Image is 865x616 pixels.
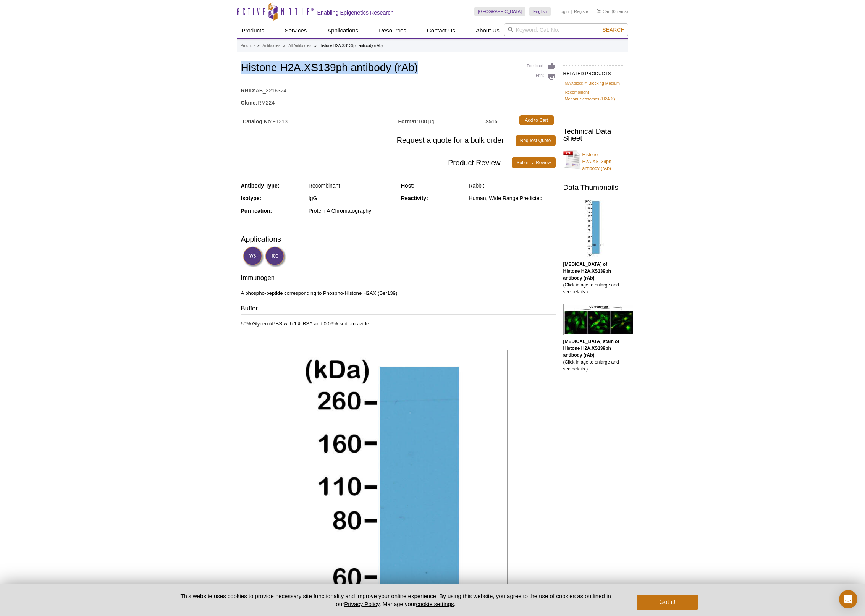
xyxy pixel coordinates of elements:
b: [MEDICAL_DATA] stain of Histone H2A.XS139ph antibody (rAb). [563,339,619,358]
a: Products [237,23,269,38]
h3: Immunogen [241,273,556,284]
a: Contact Us [422,23,460,38]
h1: Histone H2A.XS139ph antibody (rAb) [241,62,556,75]
div: IgG [309,195,395,202]
li: Histone H2A.XS139ph antibody (rAb) [319,44,383,48]
strong: Catalog No: [243,118,273,125]
a: About Us [471,23,504,38]
strong: Isotype: [241,195,262,201]
img: Your Cart [597,9,601,13]
a: Add to Cart [519,115,554,125]
a: Antibodies [262,42,280,49]
input: Keyword, Cat. No. [504,23,628,36]
a: Applications [323,23,363,38]
a: Histone H2A.XS139ph antibody (rAb) [563,147,624,172]
strong: Reactivity: [401,195,428,201]
a: Resources [374,23,411,38]
a: [GEOGRAPHIC_DATA] [474,7,526,16]
span: Product Review [241,157,512,168]
a: Feedback [527,62,556,70]
a: Request Quote [516,135,556,146]
a: MAXblock™ Blocking Medium [565,80,620,87]
span: Search [602,27,624,33]
button: Got it! [637,595,698,610]
a: Submit a Review [512,157,555,168]
li: » [314,44,317,48]
td: RM224 [241,95,556,107]
h2: Enabling Epigenetics Research [317,9,394,16]
td: 100 µg [398,113,486,127]
li: » [283,44,286,48]
img: Histone H2A.XS139ph antibody (rAb) tested by immunofluorescence. [563,304,634,335]
a: Login [558,9,569,14]
h3: Buffer [241,304,556,315]
div: Protein A Chromatography [309,207,395,214]
strong: Host: [401,183,415,189]
button: Search [600,26,627,33]
p: (Click image to enlarge and see details.) [563,338,624,372]
a: Products [241,42,255,49]
strong: Clone: [241,99,258,106]
strong: RRID: [241,87,256,94]
a: Services [280,23,312,38]
td: 91313 [241,113,398,127]
a: All Antibodies [288,42,311,49]
div: Recombinant [309,182,395,189]
img: Western Blot Validated [243,246,264,267]
h2: RELATED PRODUCTS [563,65,624,79]
a: Register [574,9,590,14]
div: Open Intercom Messenger [839,590,857,608]
div: Rabbit [469,182,555,189]
a: English [529,7,551,16]
li: | [571,7,572,16]
p: 50% Glycerol/PBS with 1% BSA and 0.09% sodium azide. [241,320,556,327]
h2: Technical Data Sheet [563,128,624,142]
p: A phospho-peptide corresponding to Phospho-Histone H2AX (Ser139). [241,290,556,297]
a: Print [527,72,556,81]
a: Cart [597,9,611,14]
button: cookie settings [416,601,454,607]
strong: Format: [398,118,418,125]
td: AB_3216324 [241,82,556,95]
a: Recombinant Mononucleosomes (H2A.X) [565,89,623,102]
strong: Purification: [241,208,272,214]
p: This website uses cookies to provide necessary site functionality and improve your online experie... [167,592,624,608]
li: » [257,44,260,48]
p: (Click image to enlarge and see details.) [563,261,624,295]
a: Privacy Policy [344,601,379,607]
strong: Antibody Type: [241,183,280,189]
img: Histone H2A.XS139ph antibody (rAb) tested by Western blot. [583,199,605,258]
li: (0 items) [597,7,628,16]
div: Human, Wide Range Predicted [469,195,555,202]
span: Request a quote for a bulk order [241,135,516,146]
h3: Applications [241,233,556,245]
b: [MEDICAL_DATA] of Histone H2A.XS139ph antibody (rAb). [563,262,611,281]
img: Immunocytochemistry Validated [265,246,286,267]
h2: Data Thumbnails [563,184,624,191]
strong: $515 [485,118,497,125]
